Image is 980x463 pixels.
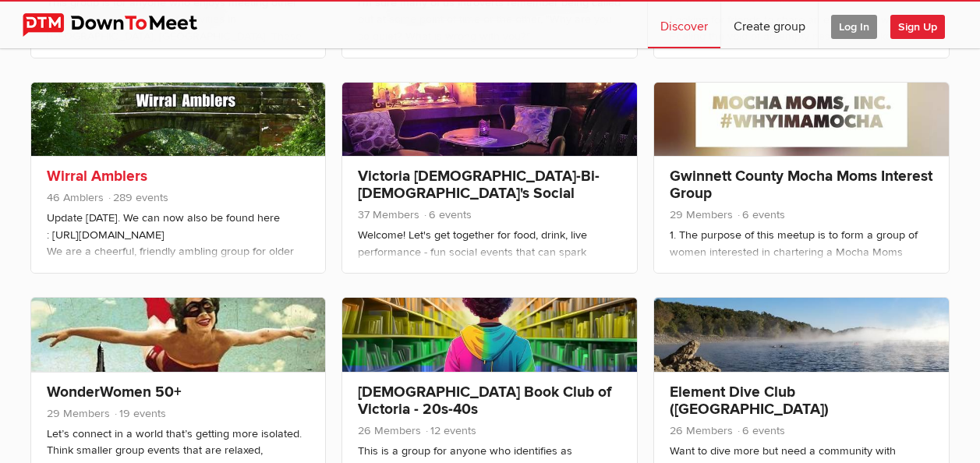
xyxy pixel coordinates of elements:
a: Log In [819,2,890,48]
span: 26 Members [358,424,421,437]
a: Element Dive Club ([GEOGRAPHIC_DATA]) [670,383,829,419]
span: 29 Members [670,208,733,221]
span: 37 Members [358,208,419,221]
a: Create group [721,2,818,48]
span: 29 Members [47,407,110,420]
a: Victoria [DEMOGRAPHIC_DATA]-Bi-[DEMOGRAPHIC_DATA]'s Social [358,167,600,203]
div: Update [DATE]. We can now also be found here : [URL][DOMAIN_NAME] We are a cheerful, friendly amb... [47,210,310,412]
span: 289 events [107,191,168,204]
a: [DEMOGRAPHIC_DATA] Book Club of Victoria - 20s-40s [358,383,611,419]
span: 19 events [113,407,166,420]
span: 12 events [424,424,476,437]
span: Sign Up [890,15,945,39]
span: 46 Amblers [47,191,104,204]
a: Sign Up [890,2,957,48]
div: 1. The purpose of this meetup is to form a group of women interested in chartering a Mocha Moms c... [670,227,933,463]
a: WonderWomen 50+ [47,383,182,401]
img: DownToMeet [23,13,221,37]
span: 26 Members [670,424,733,437]
span: Log In [831,15,877,39]
a: Discover [648,2,720,48]
span: 6 events [736,424,785,437]
a: Gwinnett County Mocha Moms Interest Group [670,167,932,203]
span: 6 events [423,208,472,221]
a: Wirral Amblers [47,167,147,186]
span: 6 events [736,208,785,221]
